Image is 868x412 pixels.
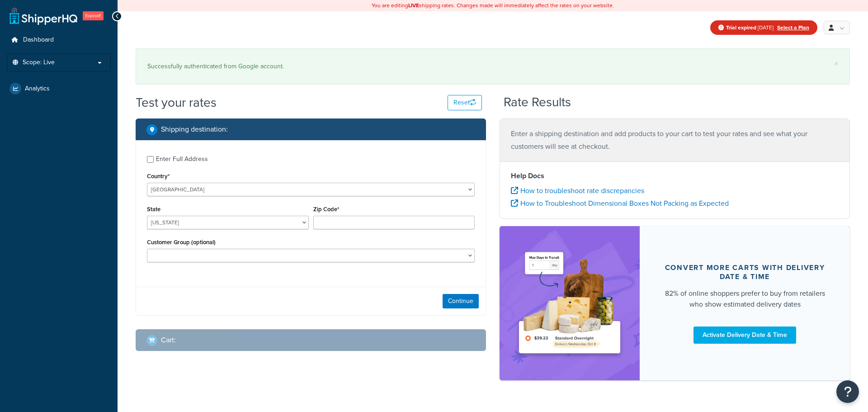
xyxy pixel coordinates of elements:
a: Select a Plan [777,24,809,32]
span: Expired! [83,11,104,20]
a: × [835,60,838,67]
div: Successfully authenticated from Google account. [147,60,838,73]
span: Dashboard [23,36,54,44]
div: Enter Full Address [156,153,208,166]
div: Convert more carts with delivery date & time [661,263,828,281]
a: How to troubleshoot rate discrepancies [511,185,644,196]
label: Customer Group (optional) [147,239,216,246]
a: How to Troubleshoot Dimensional Boxes Not Packing as Expected [511,198,729,208]
a: Activate Delivery Date & Time [693,327,796,344]
a: Analytics [7,81,111,97]
div: 82% of online shoppers prefer to buy from retailers who show estimated delivery dates [661,288,828,310]
a: Dashboard [7,32,111,48]
span: Analytics [25,85,50,93]
p: Enter a shipping destination and add products to your cart to test your rates and see what your c... [511,128,839,153]
h2: Cart : [161,336,176,344]
label: State [147,206,160,213]
h4: Help Docs [511,170,839,181]
h2: Shipping destination : [161,125,228,133]
span: Scope: Live [23,59,55,66]
strong: Trial expired [726,24,756,32]
h1: Test your rates [136,94,217,111]
button: Continue [443,294,479,308]
span: [DATE] [726,24,774,32]
img: feature-image-ddt-36eae7f7280da8017bfb280eaccd9c446f90b1fe08728e4019434db127062ab4.png [513,240,626,367]
label: Country* [147,173,170,180]
button: Open Resource Center [836,380,859,403]
input: Enter Full Address [147,156,154,163]
button: Reset [448,95,482,110]
b: LIVE [408,1,419,9]
h2: Rate Results [504,95,571,109]
label: Zip Code* [313,206,339,213]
